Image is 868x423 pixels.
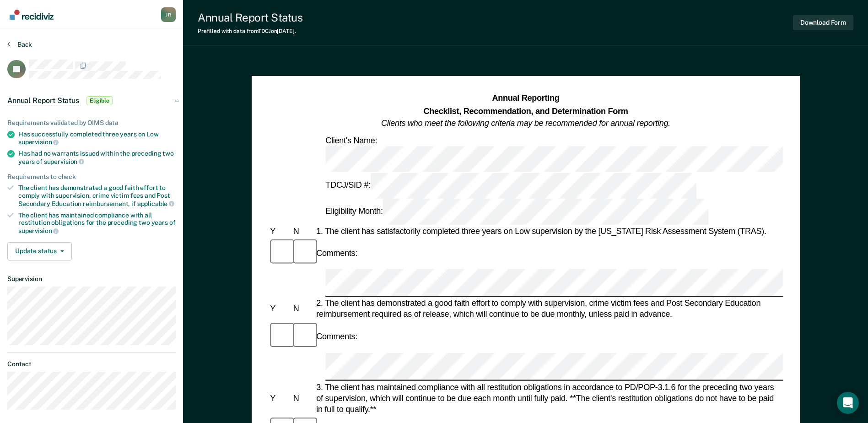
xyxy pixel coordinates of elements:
[7,242,72,260] button: Update status
[314,381,783,415] div: 3. The client has maintained compliance with all restitution obligations in accordance to PD/POP-...
[198,11,302,24] div: Annual Report Status
[314,298,783,320] div: 2. The client has demonstrated a good faith effort to comply with supervision, crime victim fees ...
[18,150,176,165] div: Has had no warrants issued within the preceding two years of
[18,227,59,234] span: supervision
[291,393,314,404] div: N
[161,7,176,22] div: J R
[323,199,710,225] div: Eligibility Month:
[7,173,176,181] div: Requirements to check
[291,304,314,315] div: N
[198,28,302,34] div: Prefilled with data from TDCJ on [DATE] .
[7,119,176,127] div: Requirements validated by OIMS data
[314,248,359,259] div: Comments:
[18,138,59,146] span: supervision
[423,106,628,115] strong: Checklist, Recommendation, and Determination Form
[7,360,176,368] dt: Contact
[18,130,176,146] div: Has successfully completed three years on Low
[44,158,84,165] span: supervision
[10,10,54,20] img: Recidiviz
[291,226,314,237] div: N
[381,119,670,128] em: Clients who meet the following criteria may be recommended for annual reporting.
[7,275,176,283] dt: Supervision
[837,392,859,414] div: Open Intercom Messenger
[268,304,291,315] div: Y
[7,96,79,105] span: Annual Report Status
[18,211,176,235] div: The client has maintained compliance with all restitution obligations for the preceding two years of
[793,15,853,30] button: Download Form
[161,7,176,22] button: Profile dropdown button
[86,96,113,105] span: Eligible
[314,226,783,237] div: 1. The client has satisfactorily completed three years on Low supervision by the [US_STATE] Risk ...
[314,331,359,342] div: Comments:
[492,94,559,103] strong: Annual Reporting
[268,393,291,404] div: Y
[137,200,174,207] span: applicable
[268,226,291,237] div: Y
[7,40,32,49] button: Back
[323,173,698,199] div: TDCJ/SID #:
[18,184,176,207] div: The client has demonstrated a good faith effort to comply with supervision, crime victim fees and...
